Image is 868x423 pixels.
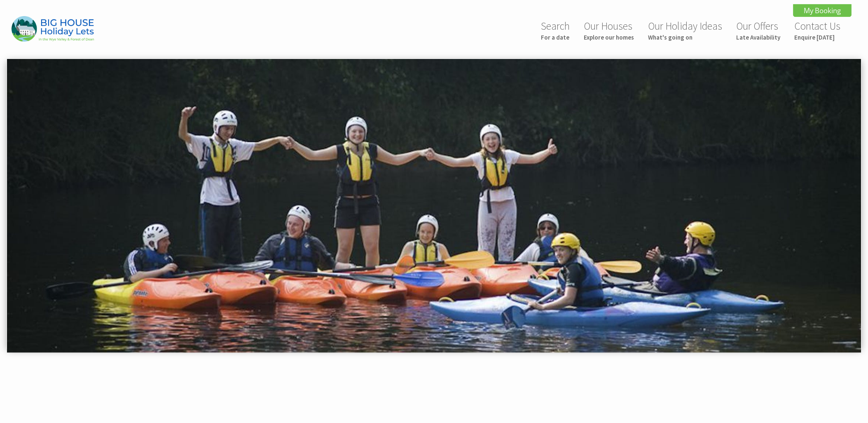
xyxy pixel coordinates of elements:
small: Explore our homes [584,33,634,41]
small: For a date [541,33,570,41]
img: Big House Holiday Lets [12,16,94,41]
small: What's going on [648,33,722,41]
a: Contact UsEnquire [DATE] [794,19,840,41]
a: Our HousesExplore our homes [584,19,634,41]
small: Enquire [DATE] [794,33,840,41]
a: My Booking [793,4,852,17]
small: Late Availability [736,33,780,41]
a: Our Holiday IdeasWhat's going on [648,19,722,41]
a: Our OffersLate Availability [736,19,780,41]
a: SearchFor a date [541,19,570,41]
